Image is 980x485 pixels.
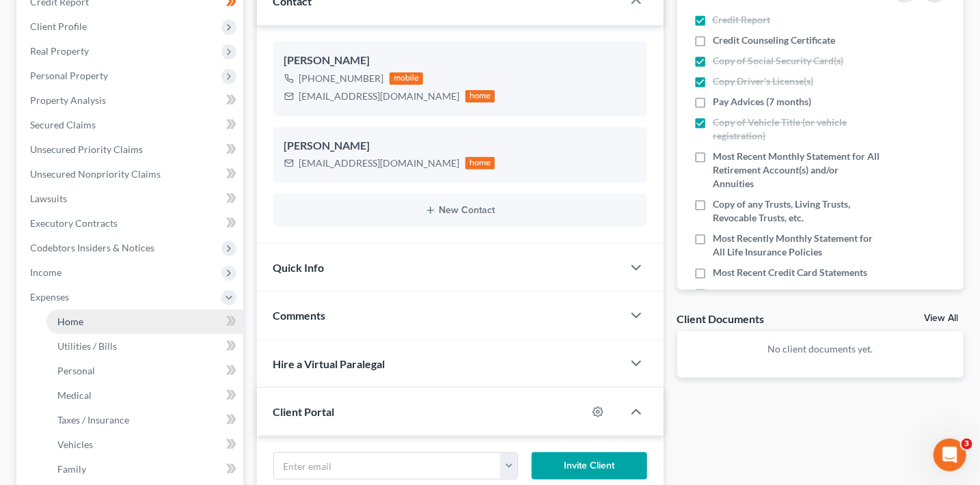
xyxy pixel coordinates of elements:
input: Enter email [274,453,502,479]
span: Copy of Social Security Card(s) [713,54,843,68]
span: Property Analysis [30,94,106,106]
span: Taxes / Insurance [57,414,129,426]
a: Unsecured Nonpriority Claims [19,162,243,186]
span: Real Property [30,45,89,57]
span: Hire a Virtual Paralegal [273,357,385,370]
span: Pay Advices (7 months) [713,95,811,109]
span: Income [30,266,62,278]
span: Lawsuits [30,193,67,204]
iframe: Intercom live chat [934,439,966,471]
a: Executory Contracts [19,211,243,236]
a: Unsecured Priority Claims [19,137,243,162]
a: Taxes / Insurance [46,408,243,432]
div: mobile [390,72,424,85]
span: Utilities / Bills [57,340,117,352]
a: Lawsuits [19,186,243,211]
span: Expenses [30,291,69,303]
a: Family [46,457,243,482]
a: Property Analysis [19,88,243,113]
a: View All [924,314,958,323]
span: Executory Contracts [30,217,118,229]
div: [EMAIL_ADDRESS][DOMAIN_NAME] [299,156,460,170]
span: Unsecured Priority Claims [30,143,143,155]
span: Quick Info [273,261,325,274]
span: Secured Claims [30,119,96,130]
span: Codebtors Insiders & Notices [30,242,154,253]
span: Copy Driver's License(s) [713,74,813,88]
div: home [465,90,495,102]
div: [PHONE_NUMBER] [299,72,384,85]
span: Personal Property [30,70,108,81]
p: No client documents yet. [688,342,953,356]
div: [PERSON_NAME] [284,53,636,69]
span: Client Portal [273,405,335,418]
a: Secured Claims [19,113,243,137]
span: Medical [57,389,92,401]
div: Client Documents [677,311,765,326]
span: Vehicles [57,439,93,450]
span: Credit Counseling Certificate [713,33,835,47]
span: Credit Report [713,13,771,27]
button: Invite Client [532,452,647,480]
span: Copy of any Trusts, Living Trusts, Revocable Trusts, etc. [713,197,881,225]
span: Comments [273,309,326,322]
a: Medical [46,383,243,408]
span: Bills/Invoices/Statements/Collection Letters/Creditor Correspondence [713,286,881,314]
span: Most Recently Monthly Statement for All Life Insurance Policies [713,232,881,259]
span: 3 [962,439,972,449]
span: Copy of Vehicle Title (or vehicle registration) [713,115,881,143]
div: [EMAIL_ADDRESS][DOMAIN_NAME] [299,89,460,103]
span: Home [57,316,83,327]
a: Utilities / Bills [46,334,243,359]
span: Family [57,463,86,475]
span: Unsecured Nonpriority Claims [30,168,161,180]
span: Most Recent Credit Card Statements [713,266,867,279]
div: home [465,157,495,169]
button: New Contact [284,205,636,216]
a: Vehicles [46,432,243,457]
a: Home [46,309,243,334]
a: Personal [46,359,243,383]
span: Most Recent Monthly Statement for All Retirement Account(s) and/or Annuities [713,150,881,191]
span: Personal [57,365,95,376]
div: [PERSON_NAME] [284,138,636,154]
span: Client Profile [30,20,87,32]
